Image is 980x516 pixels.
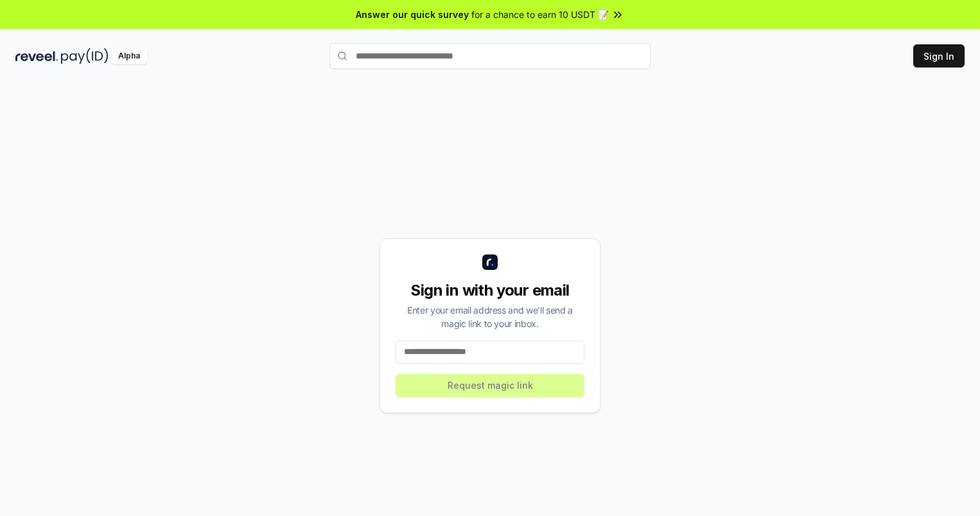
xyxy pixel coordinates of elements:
span: for a chance to earn 10 USDT 📝 [471,8,609,21]
div: Enter your email address and we’ll send a magic link to your inbox. [396,303,584,330]
span: Answer our quick survey [356,8,469,21]
button: Sign In [913,44,965,67]
img: logo_small [482,254,498,270]
div: Sign in with your email [396,280,584,301]
img: pay_id [61,48,109,64]
div: Alpha [111,48,147,64]
img: reveel_dark [15,48,58,64]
